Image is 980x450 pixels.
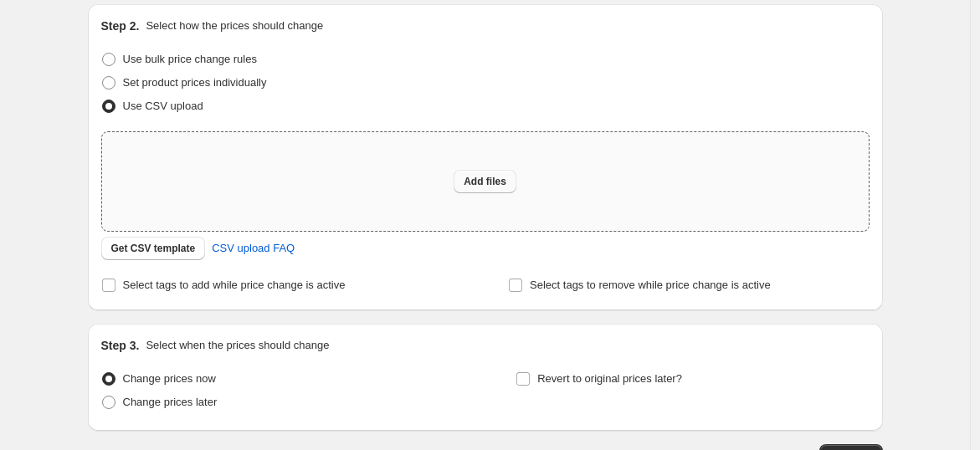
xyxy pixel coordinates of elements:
span: Use CSV upload [123,100,203,112]
span: Select tags to add while price change is active [123,279,346,291]
p: Select when the prices should change [146,337,329,354]
span: Add files [464,175,506,188]
a: CSV upload FAQ [202,235,305,262]
span: Change prices later [123,396,218,408]
span: Set product prices individually [123,76,267,89]
button: Add files [454,170,516,193]
span: CSV upload FAQ [212,240,295,257]
h2: Step 3. [101,337,140,354]
span: Use bulk price change rules [123,53,257,65]
span: Get CSV template [111,242,196,255]
span: Change prices now [123,372,216,385]
span: Select tags to remove while price change is active [530,279,771,291]
button: Get CSV template [101,237,206,260]
h2: Step 2. [101,18,140,34]
p: Select how the prices should change [146,18,323,34]
span: Revert to original prices later? [537,372,682,385]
